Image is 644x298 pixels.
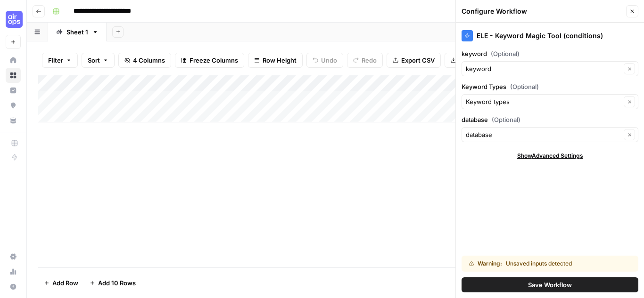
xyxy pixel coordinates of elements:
button: Save Workflow [462,277,638,292]
span: Show Advanced Settings [517,152,583,160]
span: Export CSV [401,56,435,65]
input: Keyword types [466,97,621,106]
button: Help + Support [6,279,21,294]
span: Undo [321,56,337,65]
img: Cohort 5 Logo [6,11,23,28]
button: Row Height [248,53,303,68]
a: Your Data [6,113,21,128]
a: Opportunities [6,98,21,113]
span: (Optional) [491,49,520,58]
button: Add Row [38,275,84,290]
button: Redo [347,53,383,68]
span: Warning: [478,259,502,268]
a: Usage [6,264,21,279]
div: Unsaved inputs detected [469,259,602,268]
a: Browse [6,68,21,83]
a: Sheet 1 [48,23,107,41]
label: keyword [462,49,638,58]
button: 4 Columns [118,53,171,68]
button: Import CSV [445,53,499,68]
button: Add 10 Rows [84,275,141,290]
a: Settings [6,249,21,264]
span: Row Height [263,56,297,65]
input: database [466,130,621,139]
div: ELE - Keyword Magic Tool (conditions) [462,30,638,41]
button: Workspace: Cohort 5 [6,8,21,31]
div: Sheet 1 [66,27,88,37]
span: (Optional) [492,115,520,124]
button: Sort [82,53,115,68]
span: Add 10 Rows [98,278,136,288]
label: database [462,115,638,124]
span: Add Row [52,278,78,288]
a: Insights [6,83,21,98]
button: Undo [306,53,343,68]
label: Keyword Types [462,82,638,91]
button: Filter [42,53,78,68]
input: keyword [466,64,621,73]
button: Freeze Columns [175,53,244,68]
span: Save Workflow [528,280,572,290]
span: (Optional) [510,82,539,91]
button: Export CSV [387,53,441,68]
span: Filter [48,56,63,65]
span: Redo [362,56,377,65]
span: Sort [88,56,100,65]
span: Freeze Columns [190,56,238,65]
span: 4 Columns [133,56,165,65]
a: Home [6,53,21,68]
